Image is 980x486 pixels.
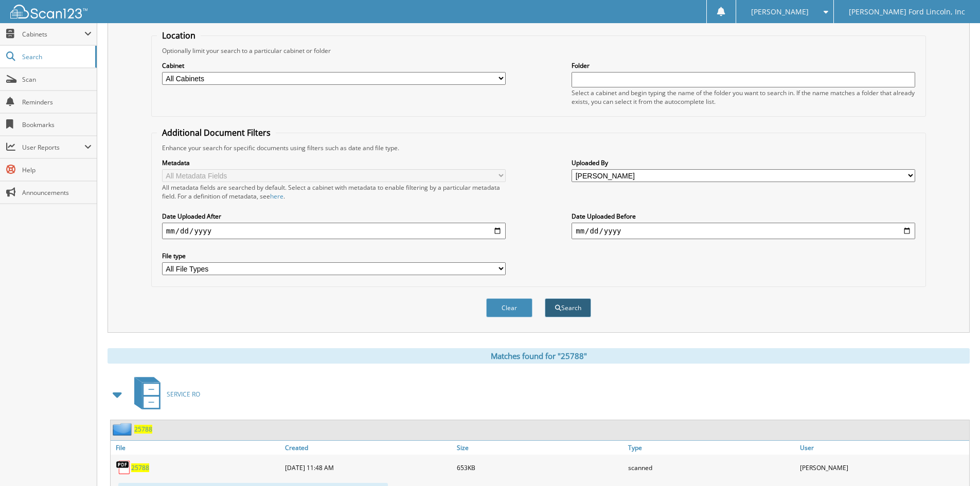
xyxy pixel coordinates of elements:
[157,46,920,55] div: Optionally limit your search to a particular cabinet or folder
[162,223,506,239] input: start
[162,251,506,260] label: File type
[111,441,282,455] a: File
[22,188,92,197] span: Announcements
[131,463,149,472] a: 25788
[545,298,591,317] button: Search
[162,158,506,167] label: Metadata
[849,9,965,15] span: [PERSON_NAME] Ford Lincoln, Inc
[157,143,920,152] div: Enhance your search for specific documents using filters such as date and file type.
[270,192,283,201] a: here
[128,374,200,415] a: SERVICE RO
[22,30,84,39] span: Cabinets
[113,423,134,436] img: folder2.png
[572,88,915,106] div: Select a cabinet and begin typing the name of the folder you want to search in. If the name match...
[162,61,506,70] label: Cabinet
[162,212,506,221] label: Date Uploaded After
[454,441,626,455] a: Size
[157,30,201,41] legend: Location
[929,437,980,486] iframe: Chat Widget
[22,143,84,152] span: User Reports
[167,390,200,399] span: SERVICE RO
[162,183,506,201] div: All metadata fields are searched by default. Select a cabinet with metadata to enable filtering b...
[572,158,915,167] label: Uploaded By
[157,127,276,138] legend: Additional Document Filters
[626,441,797,455] a: Type
[108,348,970,364] div: Matches found for "25788"
[454,457,626,478] div: 653KB
[22,120,92,129] span: Bookmarks
[572,212,915,221] label: Date Uploaded Before
[626,457,797,478] div: scanned
[572,223,915,239] input: end
[22,166,92,174] span: Help
[116,460,131,475] img: PDF.png
[751,9,809,15] span: [PERSON_NAME]
[134,425,152,434] a: 25788
[22,75,92,84] span: Scan
[797,441,969,455] a: User
[282,441,454,455] a: Created
[22,52,90,61] span: Search
[10,5,87,19] img: scan123-logo-white.svg
[572,61,915,70] label: Folder
[282,457,454,478] div: [DATE] 11:48 AM
[486,298,532,317] button: Clear
[22,98,92,106] span: Reminders
[797,457,969,478] div: [PERSON_NAME]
